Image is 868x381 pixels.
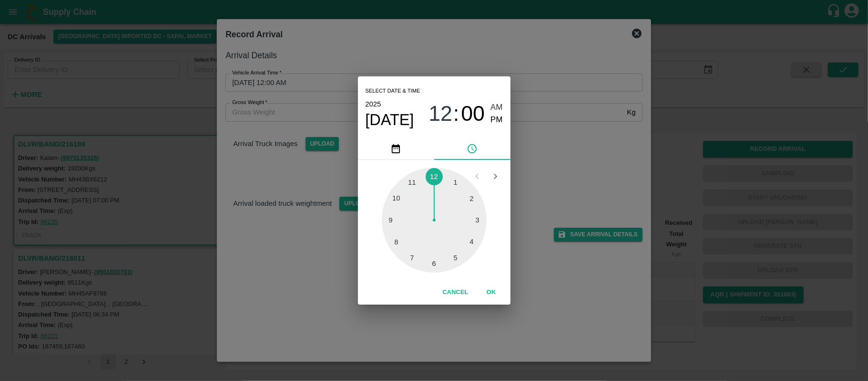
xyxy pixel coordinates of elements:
span: Select date & time [366,84,420,98]
button: OK [476,284,507,301]
span: : [453,101,459,127]
button: [DATE] [366,110,414,129]
button: 00 [461,101,485,127]
button: Open next view [486,167,504,185]
button: pick time [434,137,511,160]
button: Cancel [439,284,472,301]
button: PM [490,114,503,127]
button: 12 [429,101,452,127]
button: AM [490,101,503,114]
button: pick date [358,137,434,160]
button: 2025 [366,98,381,110]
